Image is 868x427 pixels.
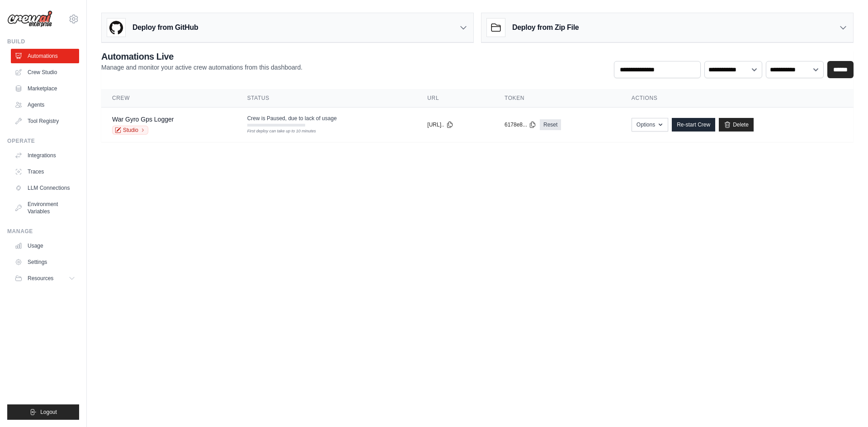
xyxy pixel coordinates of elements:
[247,128,305,135] div: First deploy can take up to 10 minutes
[11,65,79,80] a: Crew Studio
[11,148,79,163] a: Integrations
[11,114,79,128] a: Tool Registry
[112,116,174,123] a: War Gyro Gps Logger
[11,197,79,219] a: Environment Variables
[621,89,854,108] th: Actions
[672,118,715,131] a: Re-start Crew
[112,126,148,135] a: Studio
[7,404,79,420] button: Logout
[101,63,302,72] p: Manage and monitor your active crew automations from this dashboard.
[7,137,79,145] div: Operate
[101,89,236,108] th: Crew
[7,10,52,28] img: Logo
[132,22,198,33] h3: Deploy from GitHub
[101,50,302,63] h2: Automations Live
[632,118,668,131] button: Options
[11,81,79,96] a: Marketplace
[247,115,337,122] span: Crew is Paused, due to lack of usage
[11,181,79,195] a: LLM Connections
[7,38,79,45] div: Build
[11,49,79,63] a: Automations
[540,119,561,130] a: Reset
[494,89,621,108] th: Token
[236,89,417,108] th: Status
[40,408,57,416] span: Logout
[11,255,79,269] a: Settings
[107,19,125,37] img: GitHub Logo
[28,275,53,282] span: Resources
[505,121,536,128] button: 6178e8...
[719,118,754,131] a: Delete
[11,271,79,286] button: Resources
[512,22,579,33] h3: Deploy from Zip File
[416,89,494,108] th: URL
[11,239,79,253] a: Usage
[11,98,79,112] a: Agents
[7,228,79,235] div: Manage
[11,164,79,179] a: Traces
